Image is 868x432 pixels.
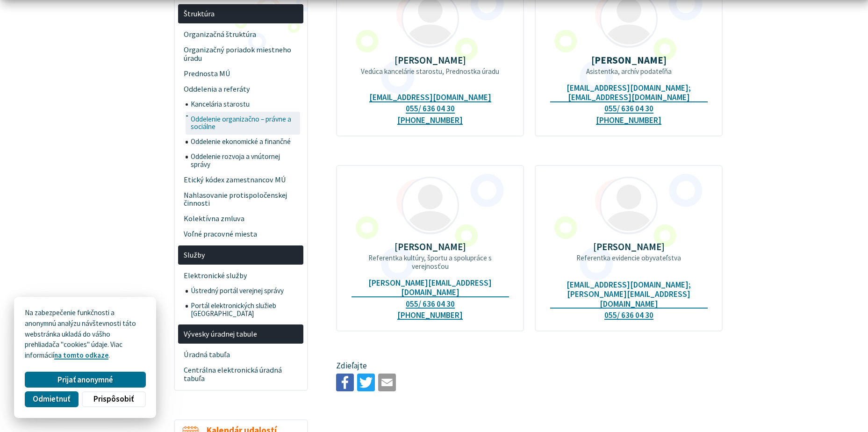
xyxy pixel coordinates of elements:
span: Kolektívna zmluva [184,211,298,227]
img: Zdieľať na Facebooku [336,374,354,391]
span: Vývesky úradnej tabule [184,326,298,342]
a: Vývesky úradnej tabule [178,324,303,344]
a: 055/ 636 04 30 [604,104,653,114]
span: Portál elektronických služieb [GEOGRAPHIC_DATA] [191,298,298,321]
span: Úradná tabuľa [184,347,298,363]
a: 055/ 636 04 30 [604,310,653,320]
a: Organizačná štruktúra [178,27,303,42]
span: Voľné pracovné miesta [184,227,298,242]
span: Nahlasovanie protispoločenskej činnosti [184,187,298,211]
a: Elektronické služby [178,268,303,283]
a: [PERSON_NAME][EMAIL_ADDRESS][DOMAIN_NAME] [352,278,509,297]
img: Zdieľať e-mailom [378,374,396,391]
a: [EMAIL_ADDRESS][DOMAIN_NAME]; [PERSON_NAME][EMAIL_ADDRESS][DOMAIN_NAME] [550,280,708,309]
span: Oddelenie ekonomické a finančné [191,135,298,150]
a: Oddelenie ekonomické a finančné [186,135,304,150]
span: Oddelenie rozvoja a vnútornej správy [191,149,298,172]
a: [PHONE_NUMBER] [596,115,661,125]
a: Etický kódex zamestnancov MÚ [178,172,303,187]
a: Kancelária starostu [186,97,304,112]
a: [PHONE_NUMBER] [397,310,463,320]
a: Štruktúra [178,4,303,23]
a: Oddelenie organizačno – právne a sociálne [186,112,304,135]
span: Odmietnuť [33,394,70,404]
span: Prispôsobiť [93,394,134,404]
span: Prednosta MÚ [184,66,298,81]
a: Organizačný poriadok miestneho úradu [178,42,303,66]
span: Prijať anonymné [57,375,113,385]
a: [EMAIL_ADDRESS][DOMAIN_NAME] [369,93,491,102]
a: 055/ 636 04 30 [406,104,455,114]
p: Referentka kultúry, športu a spolupráce s verejnosťou [352,254,509,271]
span: Organizačný poriadok miestneho úradu [184,42,298,66]
span: Kancelária starostu [191,97,298,112]
p: [PERSON_NAME] [352,55,509,65]
span: Elektronické služby [184,268,298,283]
a: Voľné pracovné miesta [178,227,303,242]
a: na tomto odkaze [54,351,108,360]
a: Nahlasovanie protispoločenskej činnosti [178,187,303,211]
p: Zdieľajte [336,360,652,372]
span: Centrálna elektronická úradná tabuľa [184,363,298,387]
img: Zdieľať na Twitteri [357,374,375,391]
button: Prispôsobiť [82,391,145,407]
span: Organizačná štruktúra [184,27,298,42]
p: [PERSON_NAME] [550,241,708,252]
a: [PHONE_NUMBER] [397,115,463,125]
a: Prednosta MÚ [178,66,303,81]
a: Oddelenie rozvoja a vnútornej správy [186,149,304,172]
p: [PERSON_NAME] [352,241,509,252]
a: [EMAIL_ADDRESS][DOMAIN_NAME]; [EMAIL_ADDRESS][DOMAIN_NAME] [550,83,708,102]
span: Štruktúra [184,6,298,22]
span: Etický kódex zamestnancov MÚ [184,172,298,187]
a: Kolektívna zmluva [178,211,303,227]
button: Prijať anonymné [25,372,145,388]
p: Vedúca kancelárie starostu, Prednostka úradu [352,67,509,76]
span: Oddelenia a referáty [184,81,298,97]
a: Oddelenia a referáty [178,81,303,97]
span: Služby [184,247,298,263]
a: Portál elektronických služieb [GEOGRAPHIC_DATA] [186,298,304,321]
p: Referentka evidencie obyvateľstva [550,254,708,262]
a: Úradná tabuľa [178,347,303,363]
button: Odmietnuť [25,391,78,407]
strong: [PERSON_NAME] [591,54,667,66]
a: Centrálna elektronická úradná tabuľa [178,363,303,387]
span: Oddelenie organizačno – právne a sociálne [191,112,298,135]
span: Ústredný portál verejnej správy [191,283,298,298]
a: Ústredný portál verejnej správy [186,283,304,298]
p: Na zabezpečenie funkčnosti a anonymnú analýzu návštevnosti táto webstránka ukladá do vášho prehli... [25,308,145,361]
p: Asistentka, archív podateľňa [550,67,708,76]
a: Služby [178,245,303,265]
a: 055/ 636 04 30 [406,299,455,309]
